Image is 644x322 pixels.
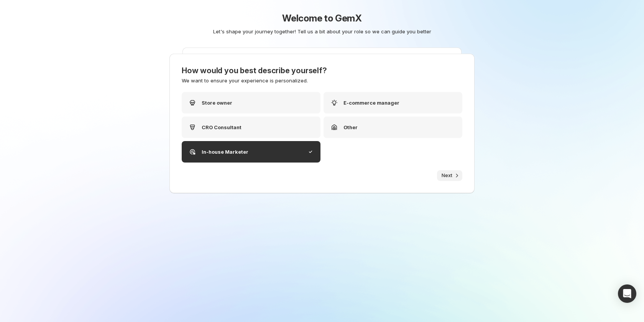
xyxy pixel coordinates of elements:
[437,170,462,181] button: Next
[442,172,452,179] span: Next
[618,284,636,303] div: Open Intercom Messenger
[143,28,501,35] p: Let's shape your journey together! Tell us a bit about your role so we can guide you better
[343,123,358,131] p: Other
[182,77,308,84] span: We want to ensure your experience is personalized.
[202,99,232,107] p: Store owner
[202,123,242,131] p: CRO Consultant
[202,148,248,156] p: In-house Marketer
[182,66,462,75] h3: How would you best describe yourself?
[343,99,399,107] p: E-commerce manager
[140,12,504,25] h1: Welcome to GemX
